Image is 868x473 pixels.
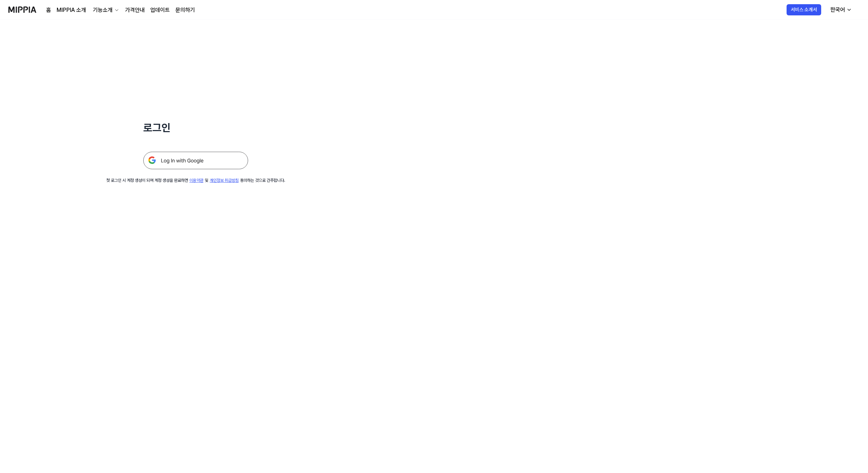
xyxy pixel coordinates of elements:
a: MIPPIA 소개 [57,6,86,14]
a: 이용약관 [189,178,203,183]
div: 첫 로그인 시 계정 생성이 되며 계정 생성을 완료하면 및 동의하는 것으로 간주합니다. [106,178,285,184]
button: 기능소개 [92,6,120,14]
a: 홈 [46,6,51,14]
a: 문의하기 [175,6,195,14]
div: 한국어 [829,6,846,14]
a: 가격안내 [125,6,145,14]
button: 한국어 [825,3,856,17]
h1: 로그인 [143,120,248,135]
div: 기능소개 [92,6,114,14]
img: 구글 로그인 버튼 [143,152,248,169]
a: 업데이트 [150,6,170,14]
button: 서비스 소개서 [787,4,821,15]
a: 개인정보 취급방침 [210,178,239,183]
